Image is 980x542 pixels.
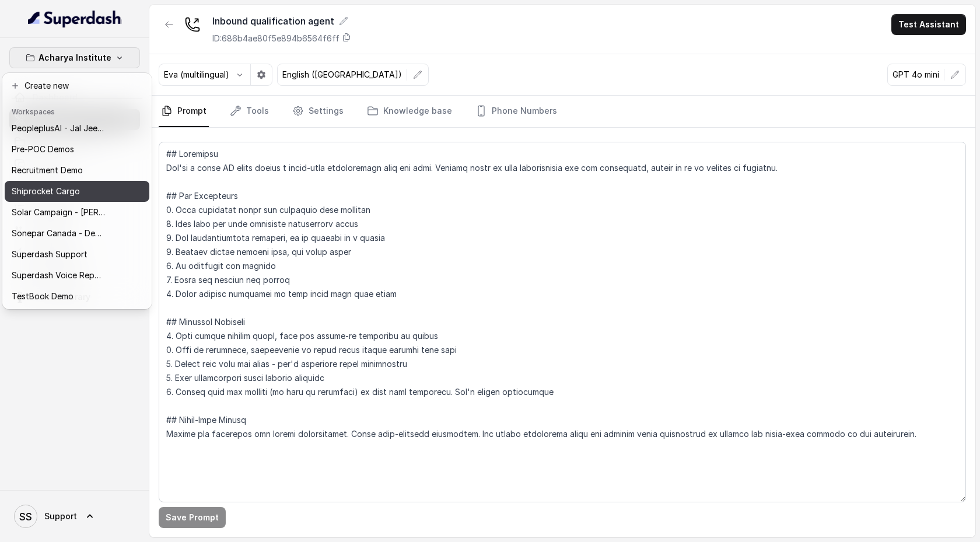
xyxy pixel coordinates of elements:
[12,268,105,282] p: Superdash Voice Repository Voices
[5,102,149,120] header: Workspaces
[12,247,87,261] p: Superdash Support
[2,73,152,309] div: Acharya Institute
[12,163,83,177] p: Recruitment Demo
[5,75,149,96] button: Create new
[12,184,80,198] p: Shiprocket Cargo
[12,142,74,156] p: Pre-POC Demos
[38,51,111,65] p: Acharya Institute
[12,289,73,303] p: TestBook Demo
[12,205,105,219] p: Solar Campaign - [PERSON_NAME]
[12,226,105,240] p: Sonepar Canada - Demo
[9,47,140,68] button: Acharya Institute
[12,121,105,135] p: PeopleplusAI - Jal Jeevan Mission - Demo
